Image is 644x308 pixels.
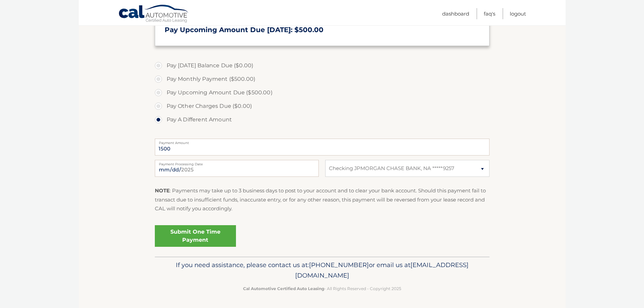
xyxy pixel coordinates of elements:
[155,186,490,213] p: : Payments may take up to 3 business days to post to your account and to clear your bank account....
[243,286,324,291] strong: Cal Automotive Certified Auto Leasing
[155,99,490,113] label: Pay Other Charges Due ($0.00)
[155,187,170,194] strong: NOTE
[155,59,490,72] label: Pay [DATE] Balance Due ($0.00)
[159,285,485,292] p: - All Rights Reserved - Copyright 2025
[155,139,490,144] label: Payment Amount
[510,8,526,19] a: Logout
[484,8,495,19] a: FAQ's
[155,160,319,165] label: Payment Processing Date
[155,72,490,86] label: Pay Monthly Payment ($500.00)
[165,26,480,34] h3: Pay Upcoming Amount Due [DATE]: $500.00
[309,261,369,269] span: [PHONE_NUMBER]
[118,4,189,24] a: Cal Automotive
[155,86,490,99] label: Pay Upcoming Amount Due ($500.00)
[442,8,469,19] a: Dashboard
[155,139,490,156] input: Payment Amount
[155,113,490,126] label: Pay A Different Amount
[155,160,319,177] input: Payment Date
[155,225,236,247] a: Submit One Time Payment
[159,260,485,281] p: If you need assistance, please contact us at: or email us at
